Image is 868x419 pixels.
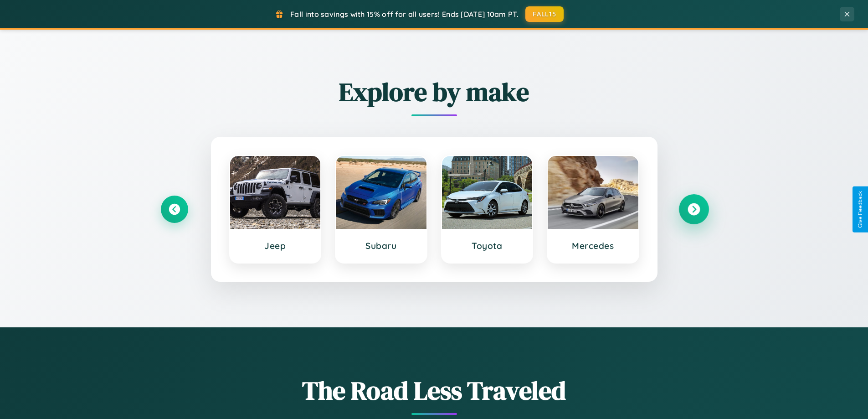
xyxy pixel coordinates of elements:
[161,373,708,408] h1: The Road Less Traveled
[161,74,708,109] h2: Explore by make
[525,6,564,22] button: FALL15
[557,240,629,251] h3: Mercedes
[290,10,519,19] span: Fall into savings with 15% off for all users! Ends [DATE] 10am PT.
[857,191,863,228] div: Give Feedback
[239,240,312,251] h3: Jeep
[345,240,417,251] h3: Subaru
[451,240,524,251] h3: Toyota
